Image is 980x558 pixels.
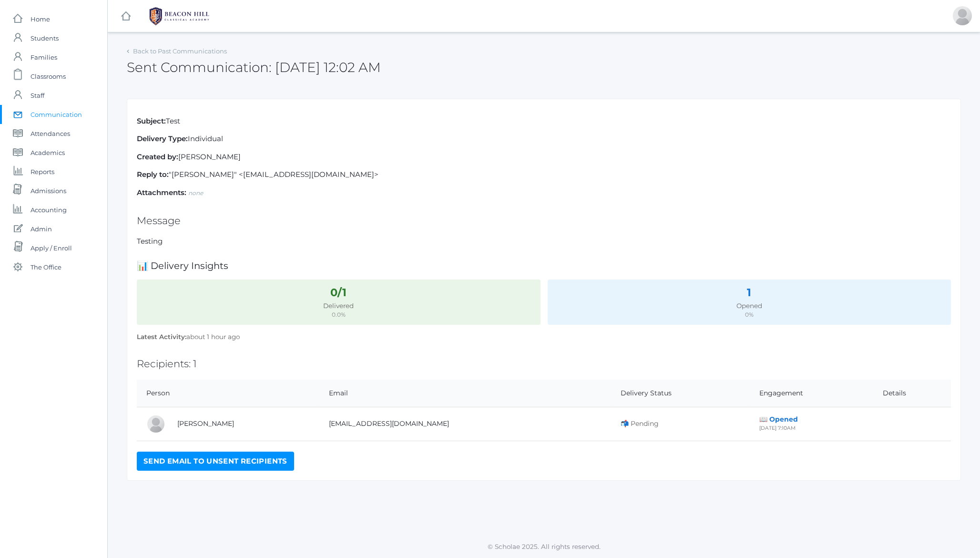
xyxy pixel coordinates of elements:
[31,143,65,162] span: Academics
[188,189,203,196] em: none
[31,67,66,86] span: Classrooms
[31,86,44,105] span: Staff
[177,419,234,428] a: [PERSON_NAME]
[31,219,52,238] span: Admin
[108,542,980,551] p: © Scholae 2025. All rights reserved.
[319,380,611,407] th: Email
[31,200,67,219] span: Accounting
[621,419,659,428] span: 📬 Pending
[137,236,951,247] p: Testing
[137,333,186,341] strong: Latest Activity:
[31,48,57,67] span: Families
[137,261,951,271] h3: 📊 Delivery Insights
[137,215,951,226] h2: Message
[750,380,873,407] th: Engagement
[142,285,535,301] div: 0/1
[137,358,951,369] h2: Recipients: 1
[137,380,319,407] th: Person
[31,10,50,29] span: Home
[553,285,946,301] div: 1
[759,415,798,424] span: 📖 Opened
[137,134,188,143] strong: Delivery Type:
[31,105,82,124] span: Communication
[143,4,215,28] img: BHCALogos-05-308ed15e86a5a0abce9b8dd61676a3503ac9727e845dece92d48e8588c001991.png
[873,380,951,407] th: Details
[319,407,611,441] td: [EMAIL_ADDRESS][DOMAIN_NAME]
[953,6,972,25] div: Jason Roberts
[31,238,72,258] span: Apply / Enroll
[137,452,294,471] a: Send Email to Unsent Recipients
[137,134,951,145] p: Individual
[759,425,796,431] small: [DATE] 7:10AM
[137,116,166,125] strong: Subject:
[31,29,59,48] span: Students
[142,310,535,319] div: 0.0%
[31,124,70,143] span: Attendances
[142,301,535,310] div: Delivered
[611,380,750,407] th: Delivery Status
[31,258,61,277] span: The Office
[31,181,66,200] span: Admissions
[553,310,946,319] div: 0%
[137,152,951,163] p: [PERSON_NAME]
[137,188,186,197] strong: Attachments:
[31,162,54,181] span: Reports
[127,60,381,75] h2: Sent Communication: [DATE] 12:02 AM
[553,301,946,310] div: Opened
[137,332,951,341] p: about 1 hour ago
[146,414,165,434] div: Jason Roberts
[137,170,169,179] strong: Reply to:
[137,169,951,180] p: "[PERSON_NAME]" <[EMAIL_ADDRESS][DOMAIN_NAME]>
[137,116,951,127] p: Test
[133,47,227,55] a: Back to Past Communications
[137,152,178,161] strong: Created by:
